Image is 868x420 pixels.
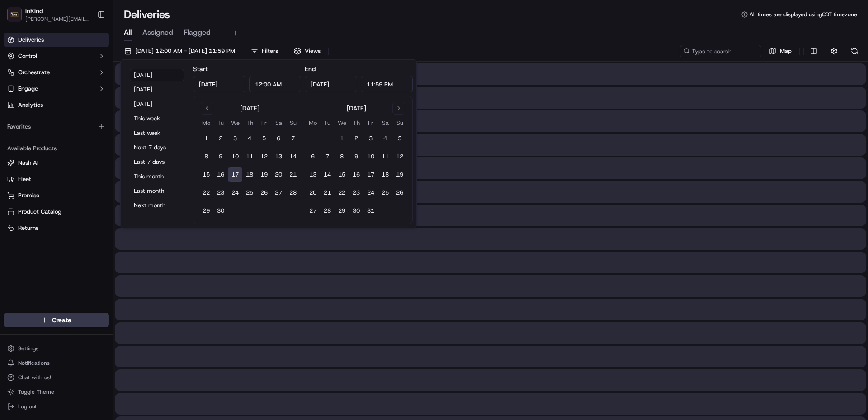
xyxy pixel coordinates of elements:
span: All times are displayed using CDT timezone [750,11,857,18]
input: Time [361,76,413,92]
span: Fleet [18,175,31,183]
button: 7 [320,149,335,164]
button: 20 [271,167,286,182]
div: Favorites [4,119,109,134]
button: 17 [228,167,242,182]
button: 23 [349,186,363,200]
button: Last 7 days [130,156,184,168]
button: Start new chat [154,89,165,100]
input: Time [249,76,302,92]
div: We're available if you need us! [31,95,114,103]
button: 14 [320,167,335,182]
button: Notifications [4,357,109,369]
button: 16 [349,167,363,182]
input: Date [193,76,245,92]
span: Orchestrate [18,68,50,76]
button: inKind [25,6,43,15]
button: 15 [199,167,213,182]
span: Map [780,47,792,55]
th: Friday [363,118,378,128]
button: This month [130,170,184,183]
a: 📗Knowledge Base [5,128,73,144]
span: Chat with us! [18,374,51,381]
button: Last month [130,185,184,197]
button: 9 [349,149,363,164]
button: 16 [213,167,228,182]
button: 13 [271,149,286,164]
button: Log out [4,400,109,413]
th: Tuesday [213,118,228,128]
button: Fleet [4,172,109,186]
button: 25 [378,186,392,200]
span: API Documentation [85,131,145,140]
span: [PERSON_NAME][EMAIL_ADDRESS][DOMAIN_NAME] [25,15,90,23]
span: Analytics [18,101,43,109]
img: 1736555255976-a54dd68f-1ca7-489b-9aae-adbdc363a1c4 [9,86,25,103]
input: Type to search [680,45,761,57]
button: 1 [199,131,213,146]
th: Sunday [286,118,300,128]
span: Assigned [142,27,173,38]
button: 28 [286,186,300,200]
button: 25 [242,186,257,200]
th: Monday [306,118,320,128]
button: 11 [242,149,257,164]
span: Log out [18,403,37,410]
button: This week [130,112,184,125]
button: Toggle Theme [4,386,109,398]
a: Powered byPylon [64,153,109,160]
button: 4 [242,131,257,146]
button: Last week [130,127,184,139]
button: Filters [247,45,282,57]
button: 4 [378,131,392,146]
th: Monday [199,118,213,128]
span: Product Catalog [18,208,61,216]
button: Map [765,45,796,57]
div: 💻 [76,132,84,139]
button: 29 [335,204,349,218]
button: 27 [306,204,320,218]
input: Date [305,76,357,92]
button: 2 [213,131,228,146]
button: 27 [271,186,286,200]
span: Notifications [18,359,50,367]
button: 24 [228,186,242,200]
button: 11 [378,149,392,164]
button: Orchestrate [4,65,109,80]
button: 3 [228,131,242,146]
span: Filters [262,47,278,55]
button: Views [290,45,325,57]
button: [DATE] [130,69,184,81]
button: 5 [392,131,407,146]
button: 21 [286,167,300,182]
span: Engage [18,85,38,93]
button: 2 [349,131,363,146]
button: Next month [130,199,184,212]
h1: Deliveries [124,7,170,22]
button: 22 [199,186,213,200]
button: 19 [257,167,271,182]
button: Promise [4,188,109,203]
button: Control [4,49,109,63]
th: Thursday [242,118,257,128]
label: End [305,65,316,73]
button: Go to next month [392,102,405,115]
button: 19 [392,167,407,182]
a: Returns [7,224,105,232]
button: 18 [378,167,392,182]
div: 📗 [9,132,16,139]
button: 6 [271,131,286,146]
th: Wednesday [335,118,349,128]
button: Chat with us! [4,371,109,384]
a: Deliveries [4,33,109,47]
button: Returns [4,221,109,235]
button: 5 [257,131,271,146]
button: 15 [335,167,349,182]
div: [DATE] [347,104,366,113]
span: All [124,27,132,38]
button: 10 [363,149,378,164]
th: Tuesday [320,118,335,128]
button: Create [4,313,109,327]
span: Views [305,47,321,55]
